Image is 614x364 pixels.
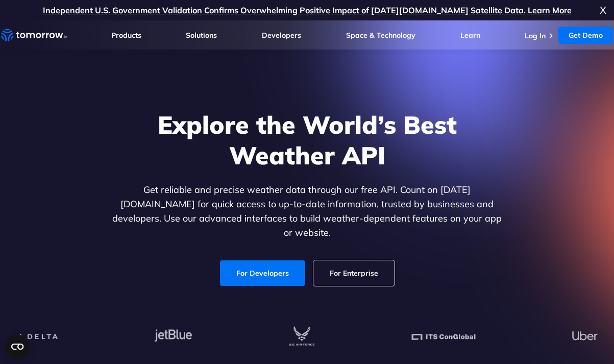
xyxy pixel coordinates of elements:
a: Independent U.S. Government Validation Confirms Overwhelming Positive Impact of [DATE][DOMAIN_NAM... [43,5,572,15]
a: Space & Technology [346,31,415,40]
a: For Enterprise [313,260,395,286]
button: Open CMP widget [5,334,30,359]
a: For Developers [220,260,305,286]
a: Log In [525,31,546,40]
a: Learn [460,31,480,40]
a: Solutions [186,31,217,40]
a: Home link [1,28,67,43]
a: Get Demo [558,27,613,44]
p: Get reliable and precise weather data through our free API. Count on [DATE][DOMAIN_NAME] for quic... [110,183,504,240]
h1: Explore the World’s Best Weather API [110,109,504,171]
a: Developers [262,31,301,40]
a: Products [111,31,141,40]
